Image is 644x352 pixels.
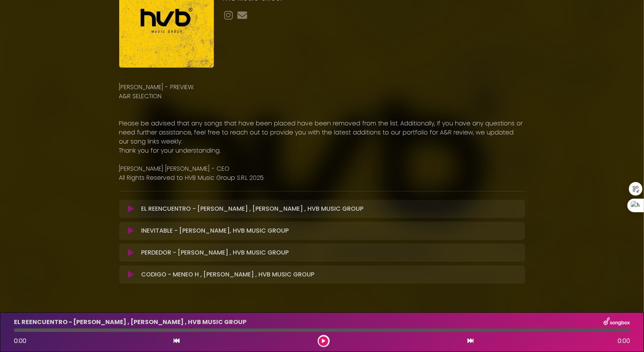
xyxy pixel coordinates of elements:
p: Please be advised that any songs that have been placed have been removed from the list. Additiona... [119,119,525,146]
p: PERDEDOR - [PERSON_NAME] , HVB MUSIC GROUP [141,248,289,257]
p: INEVITABLE - [PERSON_NAME], HVB MUSIC GROUP [141,226,289,235]
p: All Rights Reserved to HVB Music Group S.R.L 2025 [119,173,525,182]
p: Thank you for your understanding. [119,146,525,155]
p: [PERSON_NAME] [PERSON_NAME] - CEO [119,164,525,173]
p: A&R SELECTION [119,92,525,101]
p: EL REENCUENTRO - [PERSON_NAME] , [PERSON_NAME] , HVB MUSIC GROUP [141,204,363,213]
p: CODIGO - MENEO H , [PERSON_NAME] , HVB MUSIC GROUP [141,270,314,279]
p: [PERSON_NAME] - PREVIEW. [119,83,525,92]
